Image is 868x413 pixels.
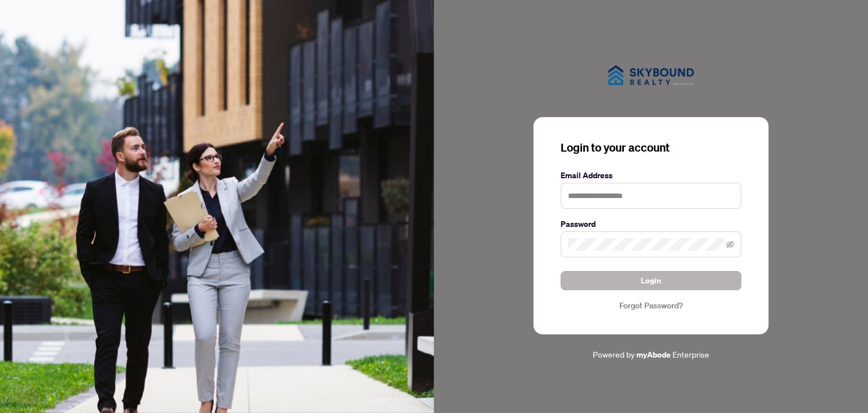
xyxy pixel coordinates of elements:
[561,169,741,182] label: Email Address
[641,272,661,290] span: Login
[561,271,741,290] button: Login
[594,52,708,99] img: ma-logo
[593,349,635,359] span: Powered by
[561,218,741,230] label: Password
[726,240,734,248] span: eye-invisible
[561,299,741,312] a: Forgot Password?
[561,140,741,156] h3: Login to your account
[672,349,709,359] span: Enterprise
[636,349,671,361] a: myAbode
